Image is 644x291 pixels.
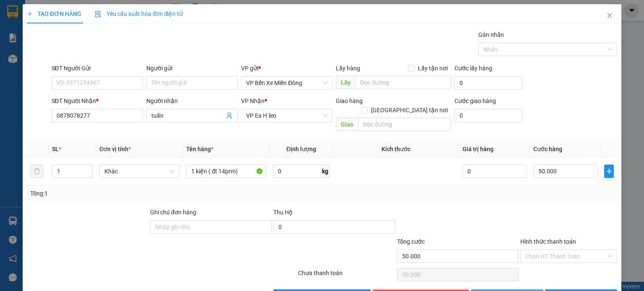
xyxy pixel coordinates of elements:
div: VP gửi [241,64,332,73]
input: VD: Bàn, Ghế [186,165,266,178]
span: TẠO ĐƠN HÀNG [27,10,81,17]
span: Giá trị hàng [462,146,493,152]
div: Chưa thanh toán [297,268,396,283]
span: Cước hàng [533,146,562,152]
input: Dọc đường [358,118,451,131]
div: Tổng: 1 [30,189,249,198]
label: Cước giao hàng [454,98,496,104]
button: plus [604,165,614,178]
span: close [606,12,613,19]
label: Cước lấy hàng [454,65,492,72]
img: icon [95,11,101,18]
div: Người gửi [146,64,238,73]
span: plus [605,168,613,175]
span: Giao [336,118,358,131]
span: Khác [104,165,174,178]
div: SĐT Người Nhận [52,96,143,106]
span: Tổng cước [397,238,425,245]
div: SĐT Người Gửi [52,64,143,73]
button: Close [598,4,621,28]
input: Cước giao hàng [454,109,522,122]
span: SL [52,146,59,152]
input: 0 [462,165,527,178]
label: Gán nhãn [478,31,504,38]
label: Hình thức thanh toán [520,238,576,245]
span: Yêu cầu xuất hóa đơn điện tử [95,10,183,17]
input: Ghi chú đơn hàng [150,220,272,234]
span: Lấy [336,76,355,89]
span: user-add [226,112,233,119]
div: Người nhận [146,96,238,106]
span: plus [27,11,33,17]
span: Đơn vị tính [99,146,131,152]
span: [GEOGRAPHIC_DATA] tận nơi [368,106,451,115]
span: Lấy tận nơi [415,64,451,73]
input: Dọc đường [355,76,451,89]
span: Kích thước [382,146,410,152]
span: Tên hàng [186,146,213,152]
span: Giao hàng [336,98,363,104]
span: VP Nhận [241,98,265,104]
label: Ghi chú đơn hàng [150,209,196,216]
button: delete [30,165,44,178]
span: Lấy hàng [336,65,360,72]
span: VP Ea H`leo [246,109,327,122]
span: Định lượng [286,146,316,152]
input: Cước lấy hàng [454,76,522,90]
span: VP Bến Xe Miền Đông [246,77,327,89]
span: kg [321,165,330,178]
span: Thu Hộ [273,209,293,216]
